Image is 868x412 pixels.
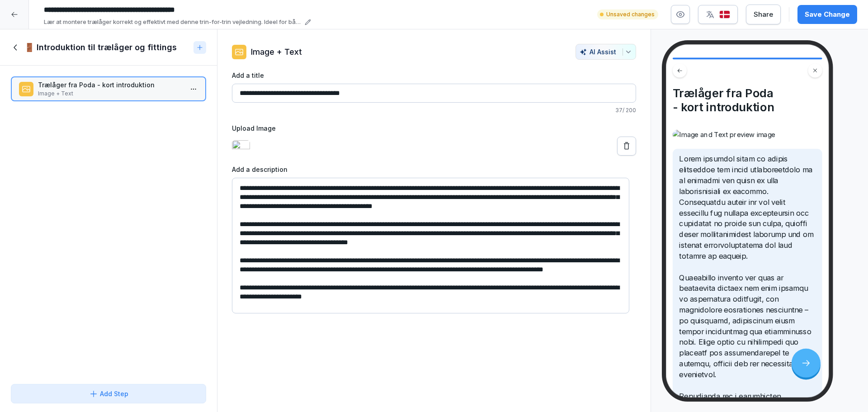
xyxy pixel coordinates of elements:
div: AI Assist [580,48,632,56]
h1: 🚪 Introduktion til trælåger og fittings [24,42,177,53]
h4: Trælåger fra Poda - kort introduktion [673,86,822,114]
div: Add Step [89,389,128,398]
p: Image + Text [38,90,183,98]
label: Add a title [232,71,636,80]
button: Share [746,5,781,24]
button: AI Assist [576,44,636,60]
p: 37 / 200 [232,106,636,114]
div: Save Change [805,9,850,19]
button: Add Step [11,384,206,403]
img: dk.svg [719,10,730,19]
div: Trælåger fra Poda - kort introduktionImage + Text [11,76,206,101]
img: Image and Text preview image [673,130,822,140]
p: Unsaved changes [606,10,655,19]
label: Add a description [232,165,636,174]
div: Share [754,9,773,19]
img: df085263-a335-4f1a-a78f-09f6973dc9e5 [232,140,250,152]
label: Upload Image [232,123,636,133]
button: Save Change [797,5,857,24]
p: Lær at montere trælåger korrekt og effektivt med denne trin-for-trin vejledning. Ideel for både n... [44,18,302,27]
p: Image + Text [251,46,302,58]
p: Trælåger fra Poda - kort introduktion [38,80,183,90]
